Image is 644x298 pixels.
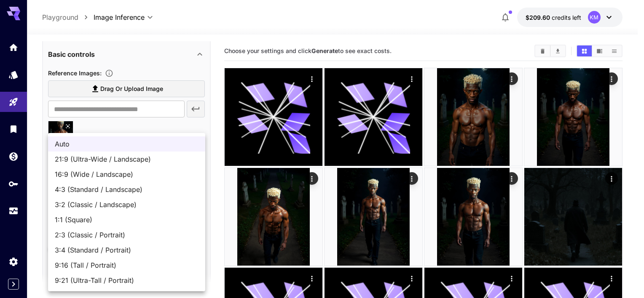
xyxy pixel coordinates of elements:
[55,139,199,149] span: Auto
[55,260,199,270] span: 9:16 (Tall / Portrait)
[55,184,199,194] span: 4:3 (Standard / Landscape)
[602,258,644,298] iframe: Chat Widget
[55,200,199,210] span: 3:2 (Classic / Landscape)
[55,245,199,255] span: 3:4 (Standard / Portrait)
[55,230,199,240] span: 2:3 (Classic / Portrait)
[55,215,199,225] span: 1:1 (Square)
[55,169,199,179] span: 16:9 (Wide / Landscape)
[55,275,199,285] span: 9:21 (Ultra-Tall / Portrait)
[55,154,199,164] span: 21:9 (Ultra-Wide / Landscape)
